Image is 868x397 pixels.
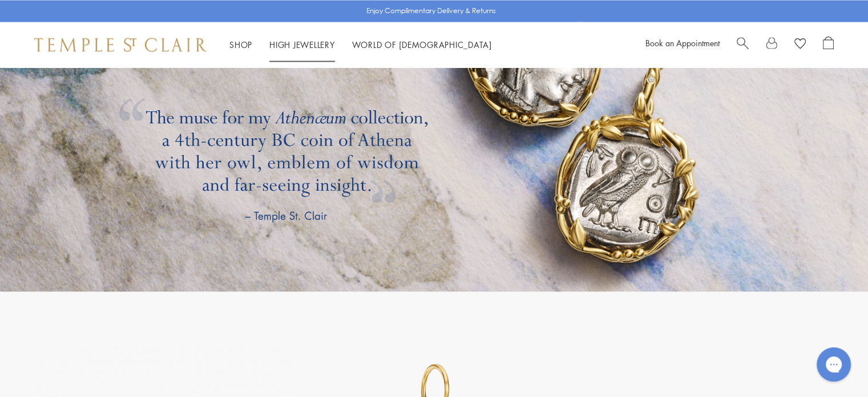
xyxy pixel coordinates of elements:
[366,5,496,17] p: Enjoy Complimentary Delivery & Returns
[269,39,335,50] a: High JewelleryHigh Jewellery
[34,38,207,51] img: Temple St. Clair
[229,38,492,52] nav: Main navigation
[352,39,492,50] a: World of [DEMOGRAPHIC_DATA]World of [DEMOGRAPHIC_DATA]
[794,36,806,53] a: View Wishlist
[229,39,252,50] a: ShopShop
[811,343,857,386] iframe: Gorgias live chat messenger
[737,36,749,53] a: Search
[823,36,834,53] a: Open Shopping Bag
[645,37,720,49] a: Book an Appointment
